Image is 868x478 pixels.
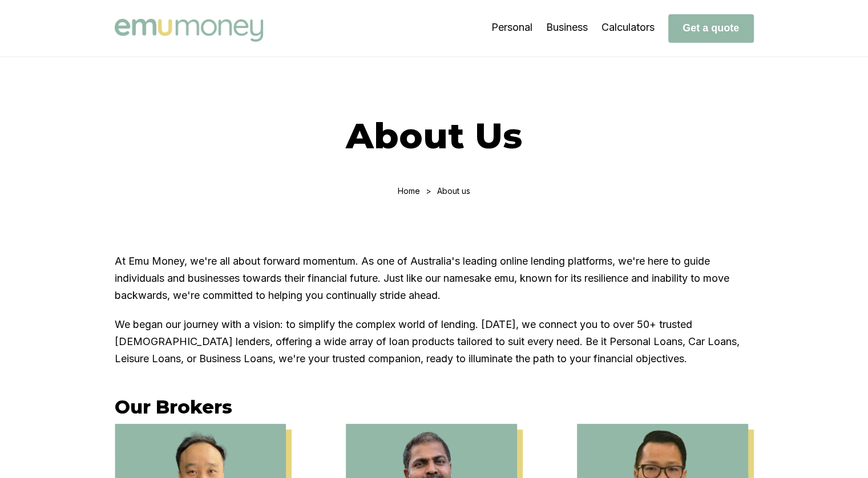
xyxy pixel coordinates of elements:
[668,14,754,43] button: Get a quote
[115,253,754,304] p: At Emu Money, we're all about forward momentum. As one of Australia's leading online lending plat...
[115,19,263,42] img: Emu Money logo
[115,316,754,367] p: We began our journey with a vision: to simplify the complex world of lending. [DATE], we connect ...
[437,186,470,196] div: About us
[398,186,420,196] a: Home
[115,396,754,418] h3: Our Brokers
[668,22,754,34] a: Get a quote
[115,114,754,157] h1: About Us
[426,186,431,196] div: >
